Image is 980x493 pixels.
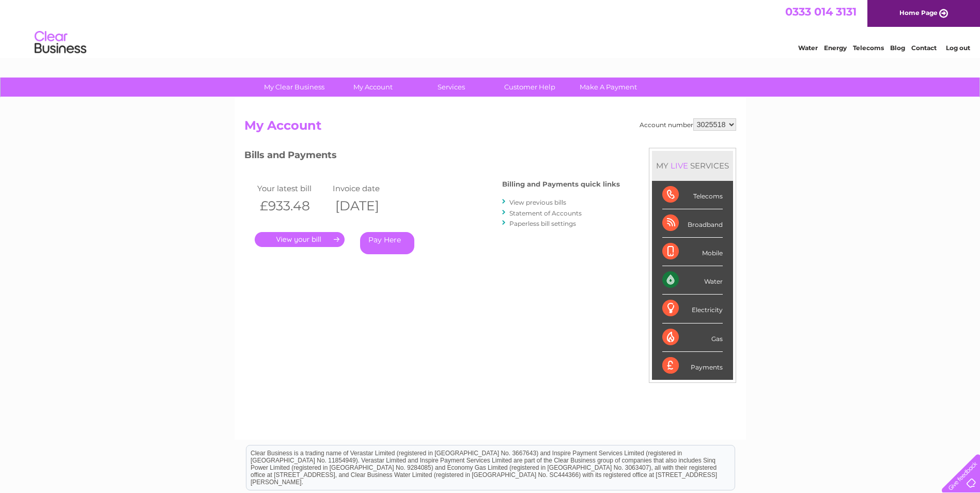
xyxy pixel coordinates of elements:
[244,118,736,138] h2: My Account
[662,209,723,238] div: Broadband
[246,6,735,50] div: Clear Business is a trading name of Verastar Limited (registered in [GEOGRAPHIC_DATA] No. 3667643...
[662,323,723,352] div: Gas
[652,151,733,180] div: MY SERVICES
[509,220,576,227] a: Paperless bill settings
[502,180,620,188] h4: Billing and Payments quick links
[662,266,723,295] div: Water
[509,198,566,206] a: View previous bills
[244,148,620,166] h3: Bills and Payments
[668,161,690,171] div: LIVE
[662,295,723,323] div: Electricity
[853,44,884,52] a: Telecoms
[255,195,330,217] th: £933.48
[409,78,494,97] a: Services
[34,27,87,58] img: logo.png
[252,78,337,97] a: My Clear Business
[330,181,406,195] td: Invoice date
[330,195,406,217] th: [DATE]
[509,209,582,217] a: Statement of Accounts
[662,181,723,209] div: Telecoms
[360,232,414,254] a: Pay Here
[662,352,723,380] div: Payments
[890,44,905,52] a: Blog
[911,44,937,52] a: Contact
[798,44,818,52] a: Water
[566,78,651,97] a: Make A Payment
[640,118,736,131] div: Account number
[330,78,415,97] a: My Account
[255,232,345,247] a: .
[487,78,572,97] a: Customer Help
[946,44,970,52] a: Log out
[785,5,857,18] a: 0333 014 3131
[662,238,723,266] div: Mobile
[255,181,330,195] td: Your latest bill
[824,44,847,52] a: Energy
